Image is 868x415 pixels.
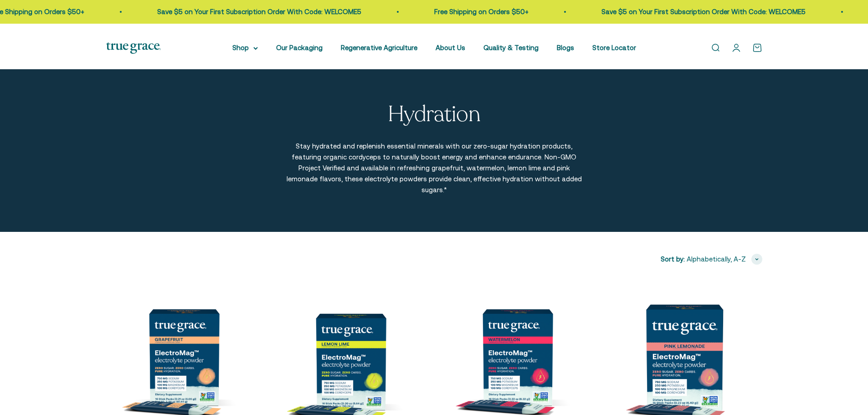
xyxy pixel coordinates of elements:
[286,141,582,195] p: Stay hydrated and replenish essential minerals with our zero-sugar hydration products, featuring ...
[388,102,481,127] p: Hydration
[483,44,539,51] a: Quality & Testing
[600,6,804,17] p: Save $5 on Your First Subscription Order With Code: WELCOME5
[433,8,527,15] a: Free Shipping on Orders $50+
[276,44,323,51] a: Our Packaging
[232,42,258,53] summary: Shop
[156,6,360,17] p: Save $5 on Your First Subscription Order With Code: WELCOME5
[592,44,636,51] a: Store Locator
[436,44,465,51] a: About Us
[661,254,685,265] span: Sort by:
[557,44,574,51] a: Blogs
[687,254,746,265] span: Alphabetically, A-Z
[687,254,762,265] button: Alphabetically, A-Z
[341,44,417,51] a: Regenerative Agriculture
